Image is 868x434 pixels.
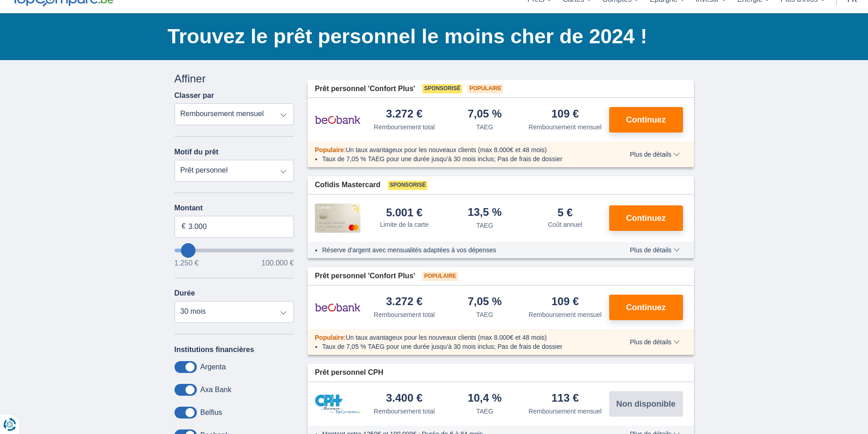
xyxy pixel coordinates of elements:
[346,334,547,341] span: Un taux avantageux pour les nouveaux clients (max 8.000€ et 48 mois)
[529,310,601,319] div: Remboursement mensuel
[315,204,360,233] img: pret personnel Cofidis CC
[609,295,683,320] button: Continuez
[374,123,435,132] div: Remboursement total
[476,221,493,230] div: TAEG
[315,368,383,378] span: Prêt personnel CPH
[322,154,603,163] li: Taux de 7,05 % TAEG pour une durée jusqu’à 30 mois inclus; Pas de frais de dossier
[551,393,579,405] div: 113 €
[175,71,294,87] div: Affiner
[315,334,344,341] span: Populaire
[322,342,603,351] li: Taux de 7,05 % TAEG pour une durée jusqu’à 30 mois inclus; Pas de frais de dossier
[630,247,679,253] span: Plus de détails
[308,333,611,342] div: :
[315,108,360,131] img: pret personnel Beobank
[175,289,195,297] label: Durée
[308,145,611,154] div: :
[626,214,666,222] span: Continuez
[476,407,493,416] div: TAEG
[175,92,214,100] label: Classer par
[551,108,579,121] div: 109 €
[476,123,493,132] div: TAEG
[616,400,676,408] span: Non disponible
[386,296,422,308] div: 3.272 €
[262,260,294,267] span: 100.000 €
[609,205,683,231] button: Continuez
[315,394,360,414] img: pret personnel CPH Banque
[386,207,422,218] div: 5.001 €
[558,207,573,218] div: 5 €
[548,220,582,229] div: Coût annuel
[346,146,547,153] span: Un taux avantageux pour les nouveaux clients (max 8.000€ et 48 mois)
[626,116,666,124] span: Continuez
[551,296,579,308] div: 109 €
[467,393,502,405] div: 10,4 %
[315,84,415,94] span: Prêt personnel 'Confort Plus'
[168,22,694,51] h1: Trouvez le prêt personnel le moins cher de 2024 !
[386,108,422,121] div: 3.272 €
[388,181,427,190] span: Sponsorisé
[175,346,254,354] label: Institutions financières
[182,221,186,232] span: €
[386,393,422,405] div: 3.400 €
[315,296,360,319] img: pret personnel Beobank
[175,204,294,212] label: Montant
[374,310,435,319] div: Remboursement total
[175,260,199,267] span: 1.250 €
[476,310,493,319] div: TAEG
[422,84,462,93] span: Sponsorisé
[623,338,686,346] button: Plus de détails
[529,407,601,416] div: Remboursement mensuel
[467,296,502,308] div: 7,05 %
[630,151,679,158] span: Plus de détails
[200,363,226,371] label: Argenta
[467,84,503,93] span: Populaire
[422,272,458,281] span: Populaire
[322,245,603,255] li: Réserve d'argent avec mensualités adaptées à vos dépenses
[467,108,502,121] div: 7,05 %
[315,271,415,281] span: Prêt personnel 'Confort Plus'
[623,246,686,254] button: Plus de détails
[374,407,435,416] div: Remboursement total
[623,151,686,158] button: Plus de détails
[175,249,294,252] input: wantToBorrow
[626,303,666,311] span: Continuez
[529,123,601,132] div: Remboursement mensuel
[200,408,222,417] label: Belfius
[609,391,683,417] button: Non disponible
[380,220,429,229] div: Limite de la carte
[609,107,683,133] button: Continuez
[175,148,219,156] label: Motif du prêt
[315,146,344,153] span: Populaire
[467,207,502,219] div: 13,5 %
[315,180,380,190] span: Cofidis Mastercard
[630,339,679,345] span: Plus de détails
[200,386,231,394] label: Axa Bank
